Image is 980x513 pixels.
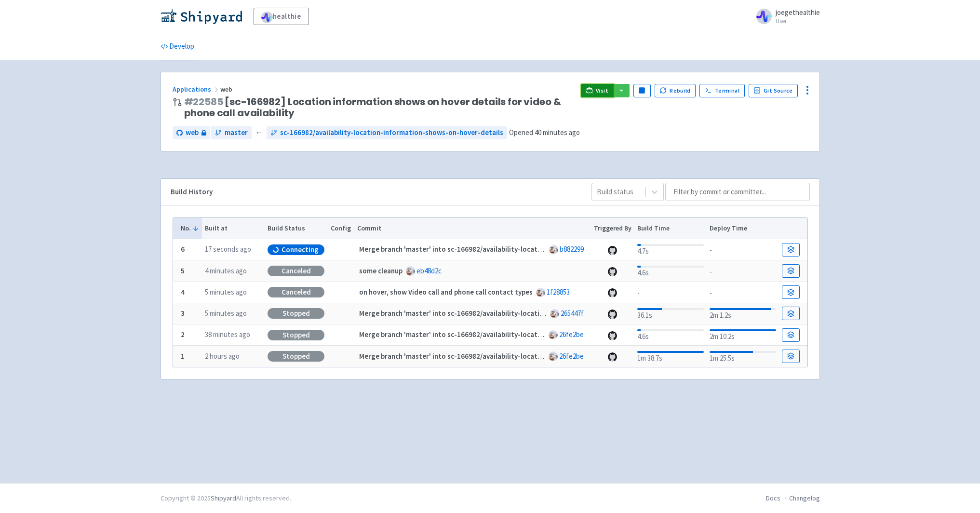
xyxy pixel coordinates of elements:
div: 4.6s [637,327,703,342]
strong: Merge branch 'master' into sc-166982/availability-location-information-shows-on-hover-details [359,309,671,318]
div: 2m 1.2s [710,306,776,321]
time: 40 minutes ago [535,128,580,137]
a: Build Details [782,328,799,342]
a: Build Details [782,285,799,299]
a: Changelog [789,494,820,502]
th: Triggered By [591,218,634,239]
b: 2 [181,330,185,339]
div: - [710,243,776,256]
div: Copyright © 2025 All rights reserved. [161,493,291,503]
div: Stopped [268,330,324,340]
th: Build Time [634,218,707,239]
button: Rebuild [655,84,696,97]
b: 6 [181,244,185,254]
div: Canceled [268,266,324,276]
a: Terminal [699,84,744,97]
a: eb48d2c [416,266,442,275]
span: master [225,127,248,138]
input: Filter by commit or committer... [665,183,810,201]
th: Commit [354,218,591,239]
a: Build Details [782,307,799,320]
div: 36.1s [637,306,703,321]
button: Pause [633,84,651,97]
th: Config [328,218,354,239]
a: master [211,126,252,139]
div: - [710,286,776,299]
button: No. [181,223,199,233]
strong: Merge branch 'master' into sc-166982/availability-location-information-shows-on-hover-details [359,244,671,254]
a: Build Details [782,350,799,363]
span: Visit [596,87,608,94]
div: 1m 25.5s [710,349,776,364]
strong: on hover, show Video call and phone call contact types [359,287,533,297]
time: 38 minutes ago [205,330,250,339]
strong: Merge branch 'master' into sc-166982/availability-location-information-shows-on-hover-details [359,351,671,361]
div: - [637,286,703,299]
a: Visit [581,84,614,97]
a: 26fe2be [559,351,584,361]
b: 3 [181,309,185,318]
time: 5 minutes ago [205,309,247,318]
a: #22585 [184,95,223,108]
img: Shipyard logo [161,9,242,24]
a: b882299 [560,244,584,254]
a: Develop [161,33,194,60]
th: Build Status [265,218,328,239]
time: 2 hours ago [205,351,240,361]
b: 1 [181,351,185,361]
div: 2m 10.2s [710,327,776,342]
span: web [186,127,199,138]
div: 4.6s [637,264,703,279]
a: Shipyard [211,494,236,502]
span: sc-166982/availability-location-information-shows-on-hover-details [280,127,503,138]
a: 1f28853 [547,287,570,297]
span: Connecting [282,245,319,255]
time: 17 seconds ago [205,244,251,254]
small: User [776,18,820,24]
span: ← [255,127,263,138]
a: healthie [254,8,309,25]
a: web [173,126,210,139]
b: 5 [181,266,185,275]
a: 265447f [561,309,584,318]
div: Canceled [268,287,324,297]
div: 1m 38.7s [637,349,703,364]
span: [sc-166982] Location information shows on hover details for video & phone call availability [184,96,573,119]
strong: Merge branch 'master' into sc-166982/availability-location-information-shows-on-hover-details [359,330,671,339]
b: 4 [181,287,185,297]
time: 5 minutes ago [205,287,247,297]
th: Built at [202,218,265,239]
span: web [220,85,234,94]
strong: some cleanup [359,266,403,275]
div: - [710,265,776,278]
a: 26fe2be [559,330,584,339]
div: Stopped [268,351,324,362]
a: Git Source [749,84,798,97]
span: joegethealthie [776,8,820,17]
a: sc-166982/availability-location-information-shows-on-hover-details [267,126,507,139]
a: joegethealthie User [751,9,820,24]
a: Docs [766,494,780,502]
div: 4.7s [637,242,703,257]
a: Build Details [782,264,799,278]
div: Stopped [268,308,324,319]
th: Deploy Time [707,218,779,239]
div: Build History [171,187,576,198]
span: Opened [509,128,580,137]
time: 4 minutes ago [205,266,247,275]
a: Build Details [782,243,799,256]
a: Applications [173,85,220,94]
